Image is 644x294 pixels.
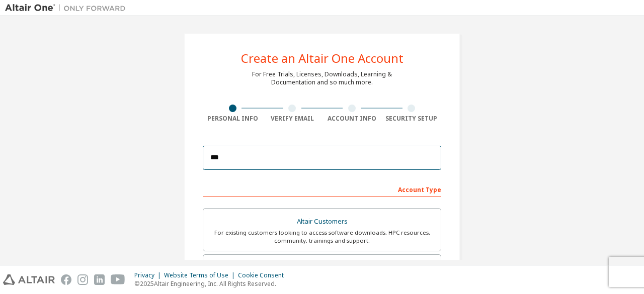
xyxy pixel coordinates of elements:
img: Altair One [5,3,131,13]
img: youtube.svg [111,274,125,285]
div: Cookie Consent [238,271,290,279]
img: linkedin.svg [94,274,105,285]
div: Account Info [322,115,382,123]
div: Security Setup [382,115,442,123]
div: Personal Info [203,115,263,123]
img: altair_logo.svg [3,274,55,285]
div: Account Type [203,181,441,197]
div: Create an Altair One Account [241,52,404,64]
img: facebook.svg [61,274,71,285]
p: © 2025 Altair Engineering, Inc. All Rights Reserved. [134,279,290,288]
div: Verify Email [263,115,323,123]
div: Privacy [134,271,164,279]
div: For existing customers looking to access software downloads, HPC resources, community, trainings ... [209,229,435,245]
div: Altair Customers [209,215,435,229]
div: Website Terms of Use [164,271,238,279]
div: For Free Trials, Licenses, Downloads, Learning & Documentation and so much more. [252,70,392,86]
img: instagram.svg [77,274,88,285]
